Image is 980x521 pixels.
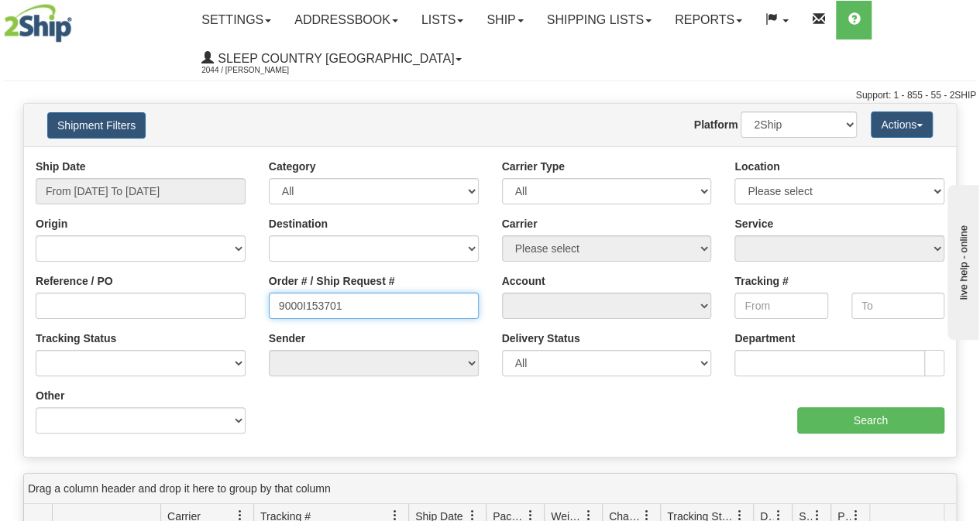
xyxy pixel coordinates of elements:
[47,112,146,139] button: Shipment Filters
[283,1,410,39] a: Addressbook
[36,331,116,346] label: Tracking Status
[269,331,305,346] label: Sender
[535,1,663,39] a: Shipping lists
[502,216,538,231] label: Carrier
[36,388,64,403] label: Other
[734,159,779,174] label: Location
[12,13,143,25] div: live help - online
[694,117,738,132] label: Platform
[269,273,395,289] label: Order # / Ship Request #
[190,39,473,78] a: Sleep Country [GEOGRAPHIC_DATA] 2044 / [PERSON_NAME]
[214,52,454,65] span: Sleep Country [GEOGRAPHIC_DATA]
[475,1,535,39] a: Ship
[797,407,945,434] input: Search
[4,4,72,43] img: logo2044.jpg
[24,474,956,504] div: grid grouping header
[502,159,565,174] label: Carrier Type
[851,293,944,319] input: To
[190,1,283,39] a: Settings
[36,273,113,289] label: Reference / PO
[663,1,754,39] a: Reports
[871,111,933,138] button: Actions
[269,159,316,174] label: Category
[502,273,545,289] label: Account
[734,273,788,289] label: Tracking #
[201,63,318,78] span: 2044 / [PERSON_NAME]
[410,1,475,39] a: Lists
[734,331,795,346] label: Department
[734,293,827,319] input: From
[734,216,773,231] label: Service
[36,216,67,231] label: Origin
[269,216,328,231] label: Destination
[502,331,580,346] label: Delivery Status
[944,181,978,339] iframe: chat widget
[36,159,86,174] label: Ship Date
[4,89,976,102] div: Support: 1 - 855 - 55 - 2SHIP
